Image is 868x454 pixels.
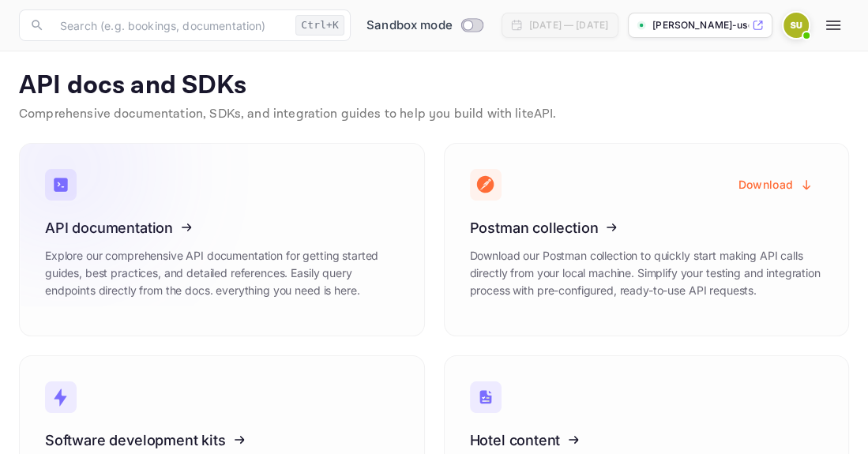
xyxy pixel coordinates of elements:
h3: Postman collection [470,219,824,236]
p: [PERSON_NAME]-user-76d4v.nuitee... [652,18,749,32]
div: [DATE] — [DATE] [529,18,608,32]
button: Download [729,169,823,200]
p: API docs and SDKs [19,70,849,102]
div: Switch to Production mode [360,17,489,35]
span: Sandbox mode [366,17,453,35]
h3: Software development kits [45,432,399,448]
h3: Hotel content [470,432,824,448]
input: Search (e.g. bookings, documentation) [51,9,289,41]
img: Sean User [783,13,809,38]
a: API documentationExplore our comprehensive API documentation for getting started guides, best pra... [19,143,425,336]
p: Download our Postman collection to quickly start making API calls directly from your local machin... [470,247,824,299]
p: Comprehensive documentation, SDKs, and integration guides to help you build with liteAPI. [19,105,849,124]
div: Ctrl+K [295,15,344,36]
